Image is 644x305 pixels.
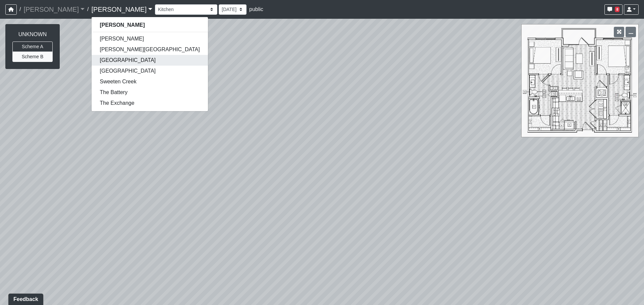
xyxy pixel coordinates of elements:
span: 8 [615,7,620,12]
a: Sweeten Creek [92,76,208,87]
h6: UNKNOWN [12,31,53,37]
button: 8 [604,4,623,15]
a: [PERSON_NAME] [92,20,208,30]
a: [GEOGRAPHIC_DATA] [92,66,208,76]
a: [GEOGRAPHIC_DATA] [92,55,208,66]
a: [PERSON_NAME] [92,33,208,44]
a: The Exchange [92,98,208,108]
button: Scheme A [12,42,53,52]
span: / [17,3,23,16]
span: public [249,6,263,12]
a: [PERSON_NAME] [91,3,152,16]
iframe: Ybug feedback widget [5,292,45,305]
span: / [85,3,91,16]
button: Scheme B [12,52,53,62]
a: The Battery [92,87,208,98]
strong: [PERSON_NAME] [100,22,145,28]
a: [PERSON_NAME] [23,3,85,16]
a: [PERSON_NAME][GEOGRAPHIC_DATA] [92,44,208,55]
div: [PERSON_NAME] [91,17,208,111]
